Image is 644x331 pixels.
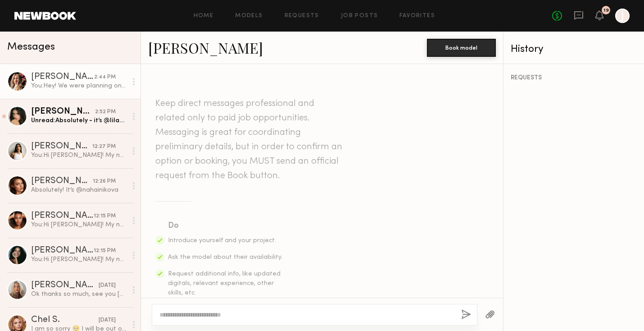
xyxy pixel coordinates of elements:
[148,38,263,57] a: [PERSON_NAME]
[511,44,637,55] div: History
[235,13,263,19] a: Models
[92,143,116,151] div: 12:27 PM
[155,97,345,183] header: Keep direct messages professional and related only to paid job opportunities. Messaging is great ...
[399,13,435,19] a: Favorites
[31,246,94,255] div: [PERSON_NAME]
[31,151,127,160] div: You: Hi [PERSON_NAME]! My name is [PERSON_NAME] and I'm the marketing director at Grace in LA. We...
[99,316,116,325] div: [DATE]
[31,73,94,82] div: [PERSON_NAME]
[31,107,95,116] div: [PERSON_NAME]
[31,255,127,264] div: You: Hi [PERSON_NAME]! My name is [PERSON_NAME] and I'm the marketing director at Grace in LA. We...
[615,9,630,23] a: J
[31,142,92,151] div: [PERSON_NAME]
[99,281,116,290] div: [DATE]
[168,238,276,244] span: Introduce yourself and your project.
[31,186,127,194] div: Absolutely! It’s @nahainikova
[511,75,637,81] div: REQUESTS
[31,177,93,186] div: [PERSON_NAME]
[94,212,116,221] div: 12:15 PM
[95,108,116,116] div: 2:52 PM
[93,177,116,186] div: 12:26 PM
[31,281,99,290] div: [PERSON_NAME]
[427,39,496,57] button: Book model
[603,8,609,13] div: 19
[94,247,116,255] div: 12:15 PM
[31,221,127,229] div: You: Hi [PERSON_NAME]! My name is [PERSON_NAME] and I'm the marketing director at Grace in LA. We...
[427,43,496,51] a: Book model
[168,220,283,232] div: Do
[31,116,127,125] div: Unread: Absolutely - it’s @lilahrfraser
[31,82,127,90] div: You: Hey! We were planning on shooting in the afternoon around 2 ish on [GEOGRAPHIC_DATA][PERSON_...
[194,13,214,19] a: Home
[285,13,319,19] a: Requests
[31,316,99,325] div: Chel S.
[31,211,94,221] div: [PERSON_NAME]
[7,42,55,52] span: Messages
[341,13,378,19] a: Job Posts
[168,271,281,296] span: Request additional info, like updated digitals, relevant experience, other skills, etc.
[94,73,116,82] div: 2:44 PM
[168,254,282,260] span: Ask the model about their availability.
[31,290,127,299] div: Ok thanks so much, see you [DATE]!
